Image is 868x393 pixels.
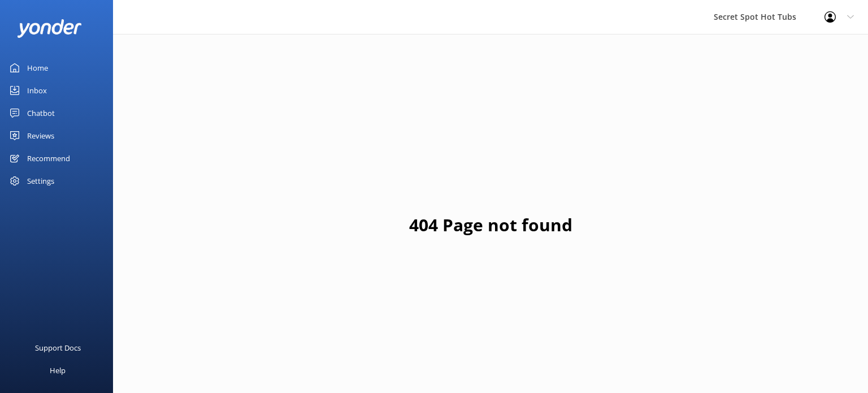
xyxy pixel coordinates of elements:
h1: 404 Page not found [409,211,572,239]
div: Home [27,57,48,79]
div: Inbox [27,79,47,102]
div: Support Docs [35,336,81,359]
div: Recommend [27,147,70,170]
div: Reviews [27,124,54,147]
div: Settings [27,170,54,192]
img: yonder-white-logo.png [17,19,82,38]
div: Help [50,359,66,382]
div: Chatbot [27,102,55,124]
